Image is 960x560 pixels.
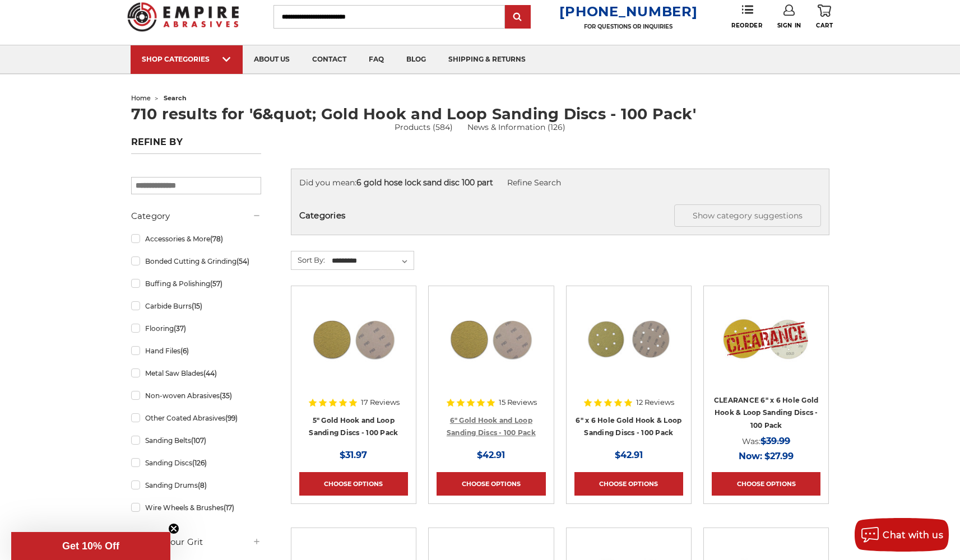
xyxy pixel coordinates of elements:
span: (78) [210,235,223,243]
span: (8) [198,481,207,489]
span: Sign In [777,22,801,29]
select: Sort By: [330,253,414,269]
a: News & Information (126) [467,122,565,133]
span: 12 Reviews [636,399,674,406]
a: Refine Search [507,178,561,188]
a: about us [243,45,301,74]
span: search [164,94,187,102]
span: Get 10% Off [62,540,119,552]
a: 6" Gold Hook and Loop Sanding Discs - 100 Pack [447,416,536,437]
a: Products (584) [395,122,453,132]
span: $31.97 [340,450,367,460]
p: FOR QUESTIONS OR INQUIRIES [559,23,697,30]
a: Wire Wheels & Brushes [131,498,261,517]
span: (54) [236,257,249,265]
a: CLEARANCE 6" x 6 Hole Gold Hook & Loop Sanding Discs - 100 Pack [714,396,819,430]
a: gold hook & loop sanding disc stack [299,294,408,403]
span: 15 Reviews [499,399,537,406]
span: (44) [203,369,217,377]
img: gold hook & loop sanding disc stack [309,294,398,384]
a: Choose Options [299,472,408,496]
span: (15) [192,302,202,310]
span: $42.91 [477,450,505,460]
span: (57) [210,279,222,288]
a: contact [301,45,358,74]
span: (35) [220,391,232,400]
span: $27.99 [764,451,794,461]
a: home [131,94,151,102]
span: $39.99 [760,436,790,446]
a: Reorder [731,4,762,29]
a: CLEARANCE 6" x 6 Hole Gold Hook & Loop Sanding Discs - 100 Pack [712,294,820,403]
a: Carbide Burrs [131,296,261,316]
h5: Categories [299,204,821,227]
span: Reorder [731,22,762,29]
a: Sanding Drums [131,475,261,495]
span: (107) [191,436,206,445]
strong: 6 gold hose lock sand disc 100 part [356,178,493,188]
span: $42.91 [615,450,643,460]
div: Get 10% OffClose teaser [11,532,170,560]
img: 6" inch hook & loop disc [446,294,536,384]
a: 5" Gold Hook and Loop Sanding Discs - 100 Pack [309,416,398,437]
span: Now: [739,451,762,461]
h1: 710 results for '6&quot; Gold Hook and Loop Sanding Discs - 100 Pack' [131,106,829,122]
a: 6" x 6 Hole Gold Hook & Loop Sanding Discs - 100 Pack [576,416,681,437]
a: shipping & returns [437,45,537,74]
a: blog [395,45,437,74]
img: 6 inch 6 hole hook and loop sanding disc [584,294,674,384]
button: Show category suggestions [674,204,821,227]
a: Bonded Cutting & Grinding [131,251,261,271]
button: Close teaser [168,523,179,534]
h5: Choose Your Grit [131,535,261,549]
div: Was: [712,433,820,449]
div: SHOP CATEGORIES [142,55,231,63]
div: Did you mean: [299,177,821,189]
h5: Refine by [131,137,261,154]
a: Choose Options [574,472,683,496]
span: Cart [816,22,833,29]
h5: Category [131,209,261,223]
span: (126) [192,459,207,467]
img: CLEARANCE 6" x 6 Hole Gold Hook & Loop Sanding Discs - 100 Pack [721,294,811,384]
a: Metal Saw Blades [131,363,261,383]
a: Sanding Discs [131,453,261,473]
input: Submit [507,6,529,29]
a: Choose Options [437,472,545,496]
a: faq [358,45,395,74]
a: Choose Options [712,472,820,496]
label: Sort By: [291,251,325,268]
a: Accessories & More [131,229,261,249]
span: (17) [224,503,234,512]
a: 6" inch hook & loop disc [437,294,545,403]
a: Other Coated Abrasives [131,408,261,428]
a: Hand Files [131,341,261,361]
a: Buffing & Polishing [131,274,261,293]
a: Flooring [131,319,261,338]
a: [PHONE_NUMBER] [559,3,697,20]
span: (6) [180,347,189,355]
span: (37) [174,324,186,333]
a: Non-woven Abrasives [131,386,261,405]
span: (99) [225,414,238,422]
span: 17 Reviews [361,399,400,406]
a: 6 inch 6 hole hook and loop sanding disc [574,294,683,403]
a: Cart [816,4,833,29]
a: Sanding Belts [131,431,261,450]
button: Chat with us [855,518,949,552]
span: Chat with us [883,530,943,540]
